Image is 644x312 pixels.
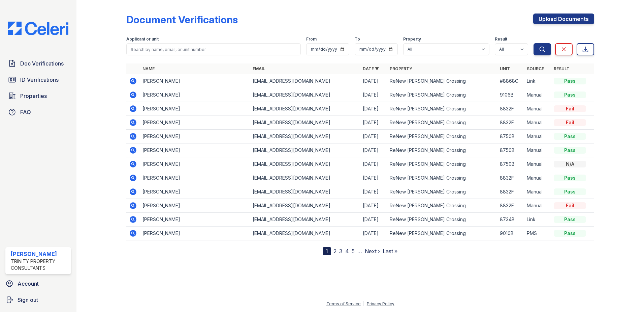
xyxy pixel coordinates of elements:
[390,66,412,71] a: Property
[11,258,68,271] div: Trinity Property Consultants
[363,301,364,306] div: |
[250,213,360,227] td: [EMAIL_ADDRESS][DOMAIN_NAME]
[253,66,265,71] a: Email
[360,144,387,157] td: [DATE]
[497,157,524,171] td: 8750B
[360,213,387,227] td: [DATE]
[360,130,387,144] td: [DATE]
[18,280,39,288] span: Account
[497,130,524,144] td: 8750B
[383,248,397,255] a: Last »
[554,78,586,84] div: Pass
[554,161,586,167] div: N/A
[533,14,594,24] a: Upload Documents
[250,102,360,116] td: [EMAIL_ADDRESS][DOMAIN_NAME]
[140,199,250,213] td: [PERSON_NAME]
[387,157,497,171] td: ReNew [PERSON_NAME] Crossing
[250,171,360,185] td: [EMAIL_ADDRESS][DOMAIN_NAME]
[250,185,360,199] td: [EMAIL_ADDRESS][DOMAIN_NAME]
[20,108,31,116] span: FAQ
[140,88,250,102] td: [PERSON_NAME]
[140,74,250,88] td: [PERSON_NAME]
[140,130,250,144] td: [PERSON_NAME]
[554,230,586,237] div: Pass
[524,213,551,227] td: Link
[3,277,74,290] a: Account
[524,157,551,171] td: Manual
[367,301,394,306] a: Privacy Policy
[554,66,570,71] a: Result
[250,130,360,144] td: [EMAIL_ADDRESS][DOMAIN_NAME]
[554,133,586,140] div: Pass
[5,89,71,103] a: Properties
[126,36,159,42] label: Applicant or unit
[524,171,551,185] td: Manual
[403,36,421,42] label: Property
[140,171,250,185] td: [PERSON_NAME]
[387,144,497,157] td: ReNew [PERSON_NAME] Crossing
[524,102,551,116] td: Manual
[5,73,71,86] a: ID Verifications
[360,199,387,213] td: [DATE]
[360,88,387,102] td: [DATE]
[387,116,497,130] td: ReNew [PERSON_NAME] Crossing
[18,296,38,304] span: Sign out
[554,216,586,223] div: Pass
[363,66,379,71] a: Date ▼
[500,66,510,71] a: Unit
[497,199,524,213] td: 8832F
[352,248,355,255] a: 5
[365,248,380,255] a: Next ›
[387,185,497,199] td: ReNew [PERSON_NAME] Crossing
[554,202,586,209] div: Fail
[250,199,360,213] td: [EMAIL_ADDRESS][DOMAIN_NAME]
[497,185,524,199] td: 8832F
[497,227,524,240] td: 9010B
[524,130,551,144] td: Manual
[387,199,497,213] td: ReNew [PERSON_NAME] Crossing
[339,248,343,255] a: 3
[497,144,524,157] td: 8750B
[360,102,387,116] td: [DATE]
[357,247,362,255] span: …
[524,88,551,102] td: Manual
[554,175,586,181] div: Pass
[524,116,551,130] td: Manual
[250,227,360,240] td: [EMAIL_ADDRESS][DOMAIN_NAME]
[497,74,524,88] td: #8868C
[554,188,586,195] div: Pass
[497,102,524,116] td: 8832F
[497,88,524,102] td: 9106B
[333,248,336,255] a: 2
[250,157,360,171] td: [EMAIL_ADDRESS][DOMAIN_NAME]
[250,144,360,157] td: [EMAIL_ADDRESS][DOMAIN_NAME]
[5,57,71,70] a: Doc Verifications
[524,185,551,199] td: Manual
[20,76,59,84] span: ID Verifications
[11,250,68,258] div: [PERSON_NAME]
[495,36,507,42] label: Result
[140,213,250,227] td: [PERSON_NAME]
[387,102,497,116] td: ReNew [PERSON_NAME] Crossing
[3,293,74,307] a: Sign out
[345,248,349,255] a: 4
[250,88,360,102] td: [EMAIL_ADDRESS][DOMAIN_NAME]
[20,59,64,68] span: Doc Verifications
[360,171,387,185] td: [DATE]
[140,227,250,240] td: [PERSON_NAME]
[360,227,387,240] td: [DATE]
[524,74,551,88] td: Link
[355,36,360,42] label: To
[387,227,497,240] td: ReNew [PERSON_NAME] Crossing
[140,116,250,130] td: [PERSON_NAME]
[306,36,317,42] label: From
[554,92,586,98] div: Pass
[326,301,361,306] a: Terms of Service
[126,14,238,26] div: Document Verifications
[387,171,497,185] td: ReNew [PERSON_NAME] Crossing
[497,171,524,185] td: 8832F
[323,247,331,255] div: 1
[554,105,586,112] div: Fail
[387,130,497,144] td: ReNew [PERSON_NAME] Crossing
